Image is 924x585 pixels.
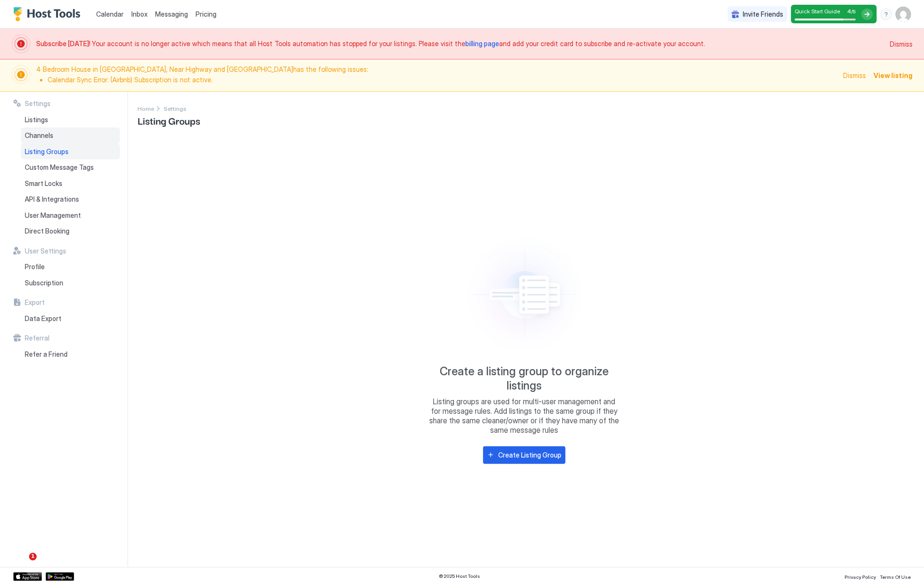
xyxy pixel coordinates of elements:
button: Create Listing Group [483,446,565,464]
a: Calendar [96,9,124,19]
a: Direct Booking [21,223,120,239]
span: Pricing [196,10,216,19]
a: Data Export [21,311,120,327]
a: Channels [21,127,120,144]
span: Channels [25,131,53,140]
a: Inbox [131,9,147,19]
span: Terms Of Use [880,574,911,580]
a: Terms Of Use [880,571,911,581]
span: User Management [25,211,81,220]
li: Calendar Sync Error: (Airbnb) Subscription is not active. [48,76,837,84]
span: Calendar [96,10,124,18]
span: API & Integrations [25,195,79,204]
div: User profile [895,7,911,22]
span: Settings [164,105,187,112]
a: User Management [21,207,120,224]
span: Referral [25,334,49,342]
span: User Settings [25,247,66,255]
span: Refer a Friend [25,350,68,359]
span: Profile [25,263,45,271]
iframe: Intercom live chat [10,553,32,575]
span: © 2025 Host Tools [439,573,480,579]
span: Home [138,105,154,112]
span: Messaging [155,10,188,18]
span: Inbox [131,10,147,18]
a: Subscription [21,275,120,291]
span: Quick Start Guide [795,8,840,15]
a: billing page [465,39,499,48]
span: 4 [847,8,851,15]
span: Listing Groups [138,113,200,127]
span: 1 [29,553,37,560]
div: Breadcrumb [164,103,187,113]
a: Listing Groups [21,144,120,160]
span: Listing Groups [25,147,69,156]
a: Privacy Policy [845,571,876,581]
span: Your account is no longer active which means that all Host Tools automation has stopped for your ... [36,39,884,48]
div: View listing [874,70,913,80]
span: Settings [25,99,50,108]
a: Smart Locks [21,175,120,192]
a: Messaging [155,9,188,19]
span: 4 Bedroom House in [GEOGRAPHIC_DATA], Near Highway and [GEOGRAPHIC_DATA] has the following issues: [36,65,837,86]
a: Refer a Friend [21,346,120,362]
a: Host Tools Logo [13,7,85,21]
a: Google Play Store [46,572,74,581]
span: Export [25,298,45,307]
a: API & Integrations [21,191,120,207]
span: Subscribe [DATE]! [36,39,92,48]
div: menu [880,9,892,20]
div: Dismiss [843,70,866,80]
span: Privacy Policy [845,574,876,580]
span: Smart Locks [25,179,62,188]
span: Listings [25,116,48,124]
a: Listings [21,112,120,128]
div: Dismiss [890,39,913,49]
span: Custom Message Tags [25,163,94,172]
span: Direct Booking [25,227,69,235]
a: App Store [13,572,42,581]
span: Listing groups are used for multi-user management and for message rules. Add listings to the same... [429,397,619,435]
a: Settings [164,103,187,113]
span: Data Export [25,314,61,323]
span: Invite Friends [743,10,783,19]
div: Breadcrumb [138,103,154,113]
div: Create Listing Group [498,450,561,460]
a: Custom Message Tags [21,159,120,175]
span: Subscription [25,279,63,287]
a: Profile [21,259,120,275]
span: Create a listing group to organize listings [429,364,619,393]
span: / 5 [851,9,855,15]
a: Home [138,103,154,113]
